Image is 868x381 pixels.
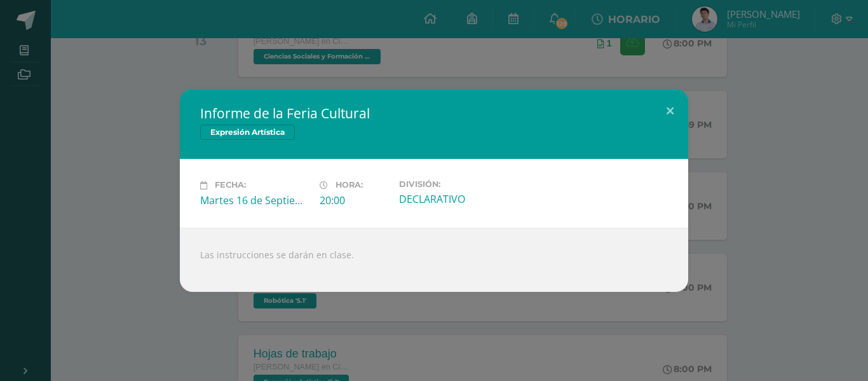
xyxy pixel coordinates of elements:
[200,193,309,207] div: Martes 16 de Septiembre
[336,181,363,190] span: Hora:
[200,125,295,140] span: Expresión Artística
[215,181,246,190] span: Fecha:
[320,193,389,207] div: 20:00
[180,228,688,292] div: Las instrucciones se darán en clase.
[399,179,508,189] label: División:
[652,89,688,132] button: Close (Esc)
[200,104,668,122] h2: Informe de la Feria Cultural
[399,192,508,206] div: DECLARATIVO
